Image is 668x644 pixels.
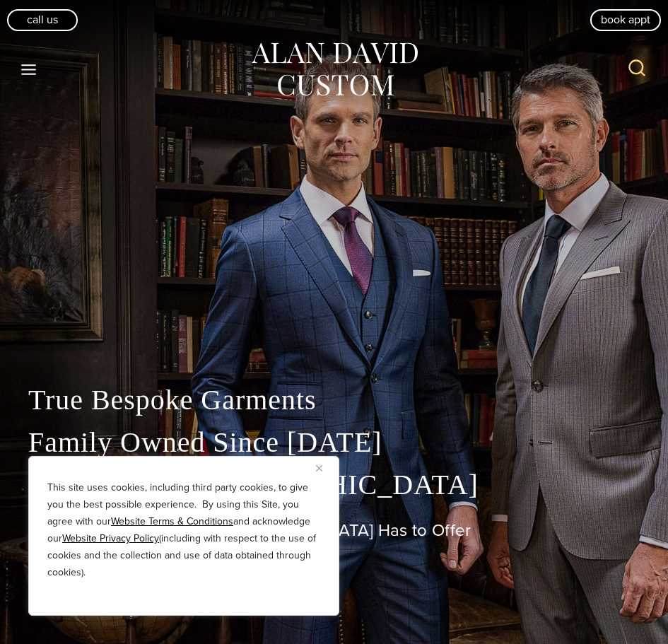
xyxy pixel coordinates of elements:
[590,9,661,30] a: book appt
[62,531,159,546] a: Website Privacy Policy
[316,459,333,476] button: Close
[7,9,78,30] a: Call Us
[28,379,640,506] p: True Bespoke Garments Family Owned Since [DATE] Made in the [GEOGRAPHIC_DATA]
[316,465,322,472] img: Close
[111,514,233,529] a: Website Terms & Conditions
[47,479,320,581] p: This site uses cookies, including third party cookies, to give you the best possible experience. ...
[14,57,44,82] button: Open menu
[620,52,654,86] button: View Search Form
[250,38,419,101] img: Alan David Custom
